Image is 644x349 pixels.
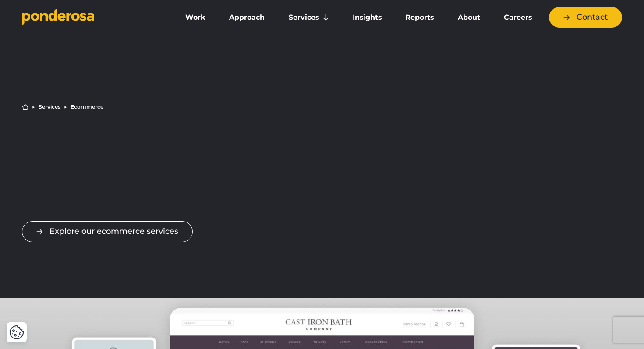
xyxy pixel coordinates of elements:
a: Contact [549,7,622,28]
a: About [447,8,490,27]
a: Services [279,8,339,27]
img: Revisit consent button [9,325,24,340]
a: Work [175,8,216,27]
button: Cookie Settings [9,325,24,340]
a: Go to homepage [22,9,162,26]
a: Careers [494,8,542,27]
a: Reports [395,8,444,27]
a: Approach [219,8,275,27]
a: Insights [343,8,392,27]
